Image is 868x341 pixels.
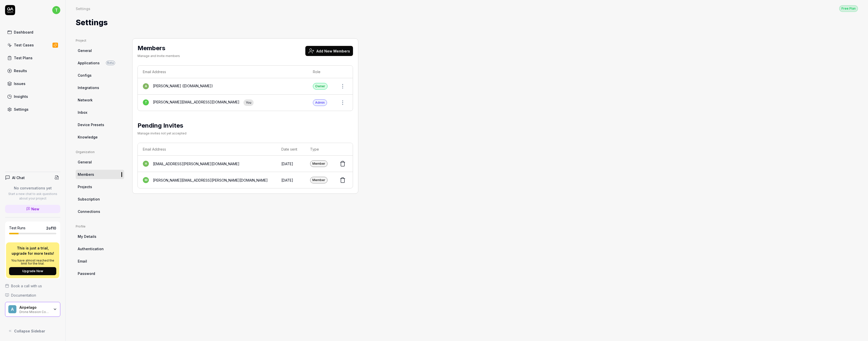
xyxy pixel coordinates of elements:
span: a [143,83,149,89]
a: ApplicationsBeta [76,58,124,68]
span: t [52,6,60,14]
a: Configs [76,71,124,80]
div: [PERSON_NAME][EMAIL_ADDRESS][DOMAIN_NAME] [153,99,239,106]
button: Collapse Sidebar [5,326,60,336]
span: Documentation [11,293,36,298]
a: Results [5,66,60,76]
a: Issues [5,79,60,89]
a: Test Plans [5,53,60,63]
span: A [8,305,16,313]
th: Type [305,143,333,156]
div: Manage invites not yet accepted [138,131,186,136]
span: My Details [78,234,96,239]
div: Issues [14,81,25,86]
th: Date sent [276,143,305,156]
div: Project [76,38,124,43]
p: Start a new chat to ask questions about your project [5,192,60,201]
button: t [52,5,60,15]
div: Drone Mission Control [19,309,50,314]
span: Integrations [78,85,99,90]
div: Test Plans [14,55,33,61]
div: [PERSON_NAME] ([DOMAIN_NAME]) [153,83,213,89]
a: Network [76,95,124,105]
a: Test Cases [5,40,60,50]
a: Connections [76,207,124,216]
span: Inbox [78,110,87,115]
a: New [5,205,60,213]
p: No conversations yet [5,185,60,191]
a: Integrations [76,83,124,92]
span: Subscription [78,196,100,202]
span: Device Presets [78,122,104,127]
div: Organization [76,150,124,154]
a: Book a call with us [5,283,60,289]
a: General [76,157,124,167]
span: Configs [78,73,92,78]
div: Admin [313,99,327,106]
button: Free Plan [839,5,858,12]
span: Password [78,271,95,276]
a: Dashboard [5,27,60,37]
span: Connections [78,209,100,214]
a: Members [76,170,124,179]
span: t [143,99,149,105]
span: Applications [78,60,100,66]
div: [EMAIL_ADDRESS][PERSON_NAME][DOMAIN_NAME] [153,161,239,166]
span: 2 of 10 [46,225,56,231]
button: Add New Members [305,46,353,56]
th: Email Address [138,66,308,78]
div: Results [14,68,27,73]
h5: Test Runs [9,226,25,230]
div: Member [310,177,328,183]
p: This is just a trial, upgrade for more tests! [9,245,56,256]
div: Airpelago [19,305,50,310]
span: General [78,159,92,165]
div: You [243,99,254,106]
a: Documentation [5,293,60,298]
a: Settings [5,104,60,114]
th: Role [308,66,333,78]
span: New [31,206,39,212]
h4: AI Chat [12,175,25,180]
span: h [143,161,149,167]
a: Email [76,257,124,266]
div: Manage and Invite members [138,54,180,58]
div: Settings [76,6,90,11]
a: Authentication [76,244,124,253]
time: [DATE] [281,162,293,166]
div: Insights [14,94,28,99]
button: Open members actions menu [338,81,348,91]
span: Knowledge [78,134,98,140]
span: Beta [106,61,115,65]
div: [PERSON_NAME][EMAIL_ADDRESS][PERSON_NAME][DOMAIN_NAME] [153,178,268,183]
span: Collapse Sidebar [14,328,45,334]
a: Insights [5,92,60,101]
h2: Members [138,44,180,53]
span: General [78,48,92,53]
h1: Settings [76,17,108,28]
span: m [143,177,149,183]
span: Network [78,97,93,103]
p: You have almost reached the limit for the trial. [9,259,56,265]
a: Projects [76,182,124,191]
th: Email Address [138,143,276,156]
button: Upgrade Now [9,267,56,275]
a: Device Presets [76,120,124,129]
a: My Details [76,232,124,241]
button: AAirpelagoDrone Mission Control [5,302,60,317]
a: Knowledge [76,132,124,142]
div: Profile [76,224,124,229]
h2: Pending Invites [138,121,186,130]
span: Authentication [78,246,104,251]
button: Open members actions menu [338,98,348,108]
span: Members [78,172,94,177]
a: Inbox [76,108,124,117]
a: Subscription [76,194,124,204]
div: Test Cases [14,42,34,48]
a: General [76,46,124,55]
div: Settings [14,107,29,112]
span: Email [78,259,87,264]
time: [DATE] [281,178,293,182]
